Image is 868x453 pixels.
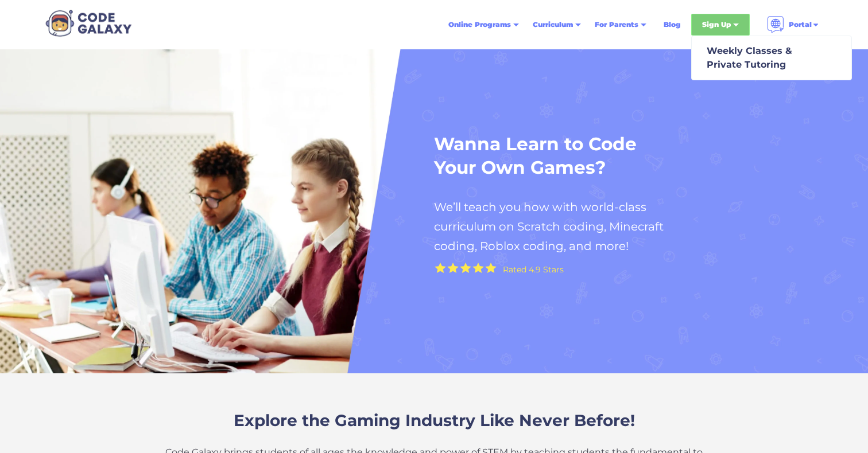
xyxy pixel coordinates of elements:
div: Curriculum [526,14,588,35]
div: For Parents [588,14,653,35]
img: Yellow Star - the Code Galaxy [485,263,497,274]
div: Portal [760,11,827,38]
div: Sign Up [691,14,750,36]
nav: Sign Up [691,36,852,80]
div: Online Programs [441,14,526,35]
img: Yellow Star - the Code Galaxy [460,263,471,274]
span: Explore the Gaming Industry Like Never Before! [234,411,635,430]
a: Blog [657,14,688,35]
div: Portal [789,19,812,30]
div: Curriculum [533,19,573,30]
div: For Parents [595,19,638,30]
div: Weekly Classes & Private Tutoring [702,44,792,72]
a: Weekly Classes &Private Tutoring [695,40,848,76]
h1: Wanna Learn to Code Your Own Games? [434,132,664,180]
img: Yellow Star - the Code Galaxy [447,263,459,274]
img: Yellow Star - the Code Galaxy [472,263,484,274]
h2: We’ll teach you how with world-class curriculum on Scratch coding, Minecraft coding, Roblox codin... [434,197,749,256]
div: Rated 4.9 Stars [503,265,564,274]
div: Sign Up [702,19,731,30]
img: Yellow Star - the Code Galaxy [435,263,446,274]
div: Online Programs [448,19,511,30]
